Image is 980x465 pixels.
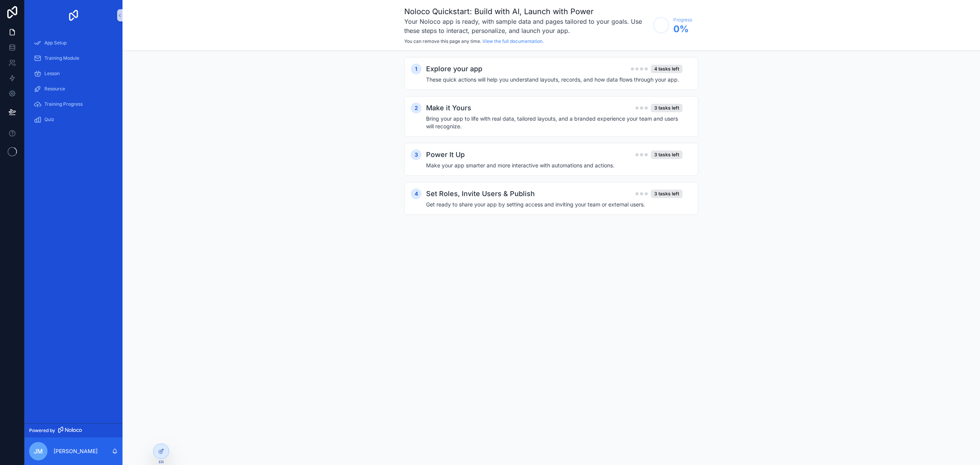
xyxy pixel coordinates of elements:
[673,23,692,35] span: 0 %
[411,64,421,74] div: 1
[411,149,421,160] div: 3
[29,427,55,434] span: Powered by
[29,67,118,80] a: Lesson
[122,51,980,236] div: scrollable content
[426,201,683,208] h4: Get ready to share your app by setting access and inviting your team or external users.
[404,17,649,35] h3: Your Noloco app is ready, with sample data and pages tailored to your goals. Use these steps to i...
[34,447,43,456] span: JM
[44,55,79,61] span: Training Module
[44,40,67,46] span: App Setup
[44,86,65,92] span: Resource
[651,65,683,73] div: 4 tasks left
[426,76,683,84] h4: These quick actions will help you understand layouts, records, and how data flows through your app.
[29,36,118,50] a: App Setup
[426,115,683,130] h4: Bring your app to life with real data, tailored layouts, and a branded experience your team and u...
[651,190,683,198] div: 3 tasks left
[54,447,98,455] p: [PERSON_NAME]
[67,9,80,21] img: App logo
[426,149,465,160] h2: Power It Up
[411,188,421,199] div: 4
[44,101,83,107] span: Training Progress
[29,97,118,111] a: Training Progress
[24,31,122,136] div: scrollable content
[426,162,683,169] h4: Make your app smarter and more interactive with automations and actions.
[651,151,683,159] div: 3 tasks left
[426,103,471,113] h2: Make it Yours
[44,70,60,77] span: Lesson
[29,82,118,96] a: Resource
[482,38,544,44] a: View the full documentation.
[24,423,122,437] a: Powered by
[651,104,683,112] div: 3 tasks left
[426,188,535,199] h2: Set Roles, Invite Users & Publish
[44,116,54,123] span: Quiz
[404,38,481,44] span: You can remove this page any time.
[673,17,692,23] span: Progress
[426,64,482,74] h2: Explore your app
[404,6,649,17] h1: Noloco Quickstart: Build with AI, Launch with Power
[29,113,118,126] a: Quiz
[411,103,421,113] div: 2
[29,51,118,65] a: Training Module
